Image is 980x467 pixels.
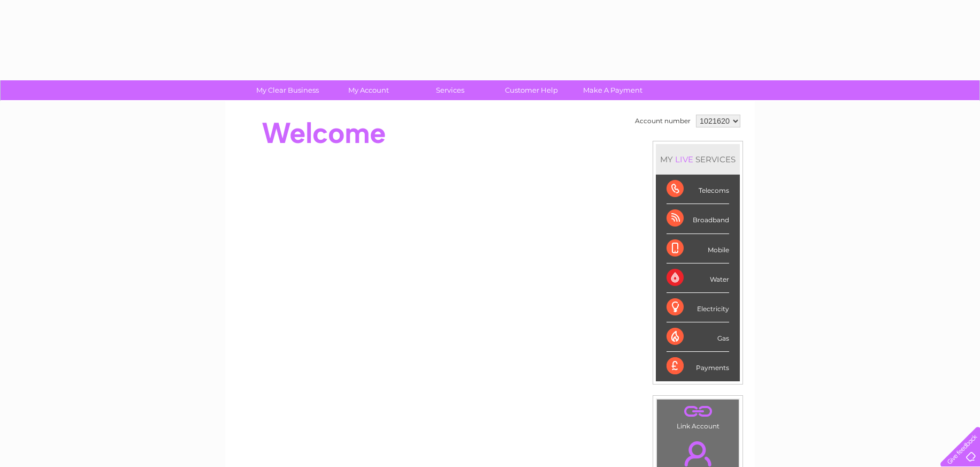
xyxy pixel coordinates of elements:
[667,175,729,204] div: Telecoms
[656,399,739,433] td: Link Account
[569,80,657,100] a: Make A Payment
[673,154,695,164] div: LIVE
[667,352,729,381] div: Payments
[656,144,740,175] div: MY SERVICES
[632,112,693,130] td: Account number
[667,293,729,322] div: Electricity
[487,80,576,100] a: Customer Help
[325,80,413,100] a: My Account
[660,402,736,421] a: .
[243,80,332,100] a: My Clear Business
[667,204,729,234] div: Broadband
[667,322,729,352] div: Gas
[406,80,494,100] a: Services
[667,234,729,263] div: Mobile
[667,263,729,293] div: Water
